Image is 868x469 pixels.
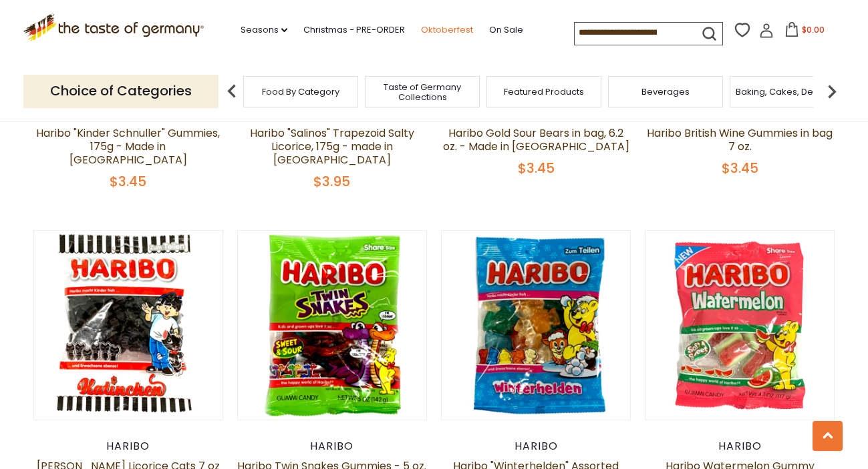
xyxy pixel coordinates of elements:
[722,159,758,177] span: $3.45
[369,82,476,102] a: Taste of Germany Collections
[441,440,631,453] div: Haribo
[518,159,555,177] span: $3.45
[645,231,835,420] img: Haribo
[647,125,833,154] a: Haribo British Wine Gummies in bag 7 oz.
[776,22,833,42] button: $0.00
[23,75,219,107] p: Choice of Categories
[489,23,523,37] a: On Sale
[641,87,690,97] a: Beverages
[219,78,245,105] img: previous arrow
[736,87,839,97] a: Baking, Cakes, Desserts
[110,172,146,191] span: $3.45
[237,440,428,453] div: Haribo
[313,172,350,191] span: $3.95
[442,231,631,420] img: Haribo
[504,87,584,97] a: Featured Products
[36,125,220,167] a: Haribo "Kinder Schnuller" Gummies, 175g - Made in [GEOGRAPHIC_DATA]
[819,78,845,105] img: next arrow
[802,24,825,35] span: $0.00
[241,23,287,37] a: Seasons
[250,125,414,167] a: Haribo "Salinos" Trapezoid Salty Licorice, 175g - made in [GEOGRAPHIC_DATA]
[645,440,835,453] div: Haribo
[262,87,339,97] a: Food By Category
[238,231,427,420] img: Haribo
[443,125,629,154] a: Haribo Gold Sour Bears in bag, 6.2 oz. - Made in [GEOGRAPHIC_DATA]
[33,440,224,453] div: Haribo
[34,231,223,420] img: Haribo
[303,23,405,37] a: Christmas - PRE-ORDER
[421,23,473,37] a: Oktoberfest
